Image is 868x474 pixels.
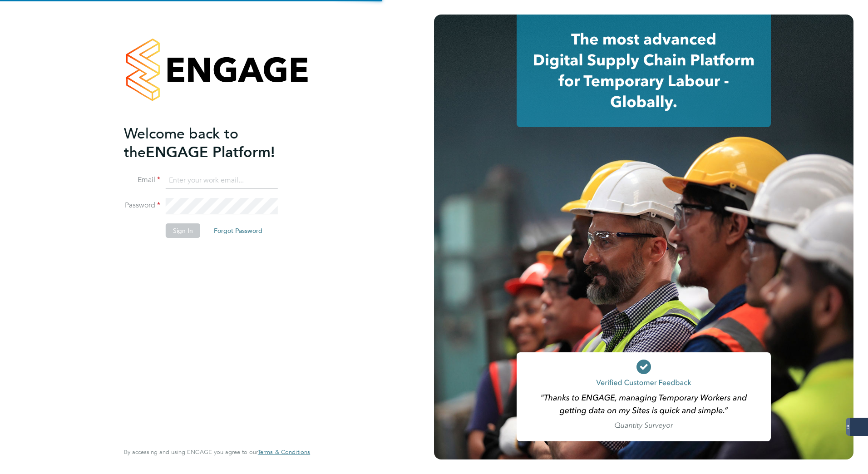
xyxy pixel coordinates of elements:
[124,448,310,456] span: By accessing and using ENGAGE you agree to our
[124,124,301,162] h2: ENGAGE Platform!
[166,173,278,189] input: Enter your work email...
[166,223,200,238] button: Sign In
[124,175,160,185] label: Email
[124,201,160,210] label: Password
[207,223,270,238] button: Forgot Password
[258,449,310,456] a: Terms & Conditions
[258,448,310,456] span: Terms & Conditions
[124,125,238,161] span: Welcome back to the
